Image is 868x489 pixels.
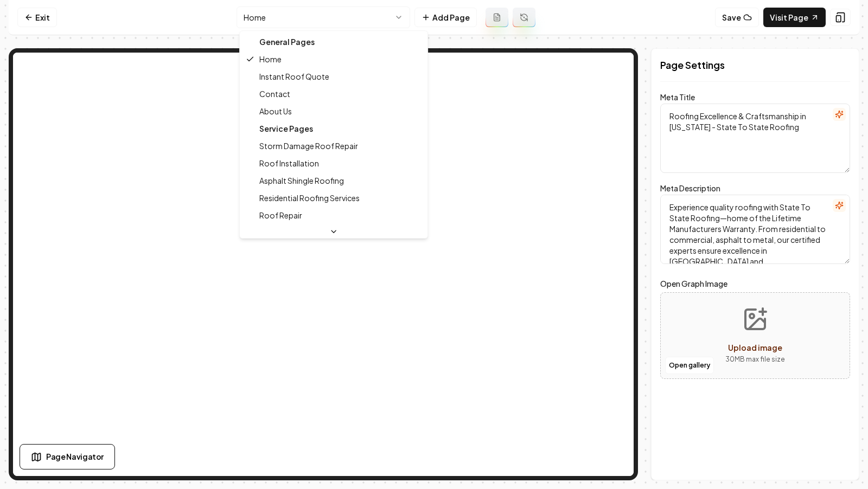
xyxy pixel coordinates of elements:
span: Instant Roof Quote [259,71,329,82]
div: Service Pages [242,120,425,137]
span: Storm Damage Roof Repair [259,140,358,151]
span: Contact [259,88,290,99]
div: General Pages [242,33,425,50]
span: Residential Roofing Services [259,192,360,203]
span: Asphalt Shingle Roofing [259,175,344,186]
span: Roof Installation [259,158,319,169]
span: Roof Repair [259,210,302,221]
span: About Us [259,106,292,117]
span: Home [259,54,282,65]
